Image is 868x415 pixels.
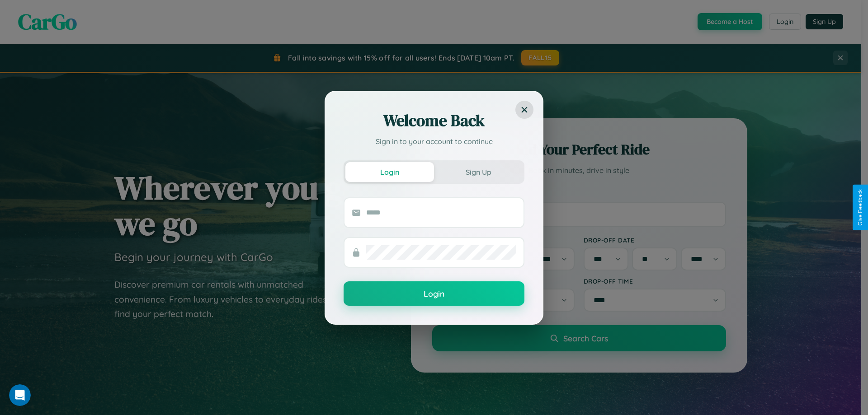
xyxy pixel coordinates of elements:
[345,162,434,182] button: Login
[344,136,524,147] p: Sign in to your account to continue
[344,110,524,131] h2: Welcome Back
[9,384,31,406] iframe: Intercom live chat
[434,162,523,182] button: Sign Up
[857,189,863,226] div: Give Feedback
[344,281,524,306] button: Login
